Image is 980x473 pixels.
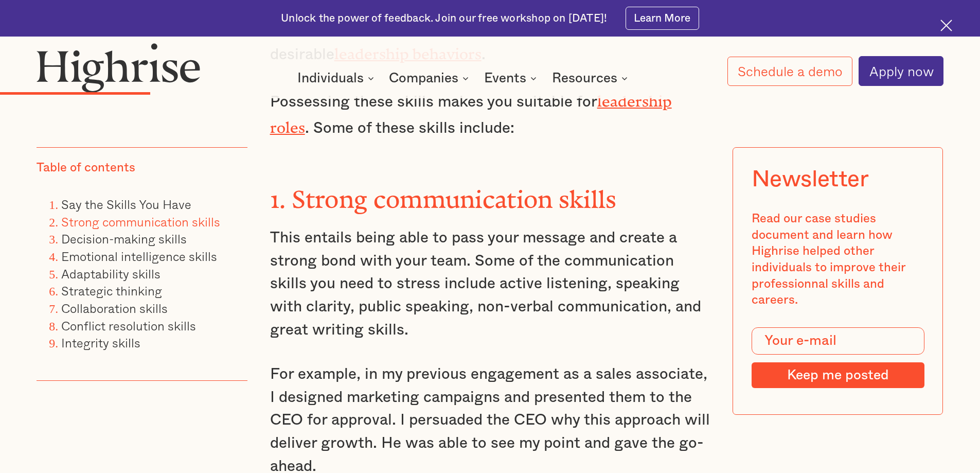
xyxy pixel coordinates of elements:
[61,264,161,283] a: Adaptability skills
[61,335,220,368] li: ‍
[61,195,191,214] a: Say the Skills You Have
[552,72,617,84] div: Resources
[37,43,200,92] img: Highrise logo
[297,72,377,84] div: Individuals
[859,56,943,86] a: Apply now
[37,160,135,177] div: Table of contents
[270,226,710,341] p: This entails being able to pass your message and create a strong bond with your team. Some of the...
[270,87,710,139] p: Possessing these skills makes you suitable for . Some of these skills include:
[61,247,217,266] a: Emotional intelligence skills
[61,212,220,231] a: Strong communication skills
[61,281,162,300] a: Strategic thinking
[752,211,924,309] div: Read our case studies document and learn how Highrise helped other individuals to improve their p...
[752,362,924,388] input: Keep me posted
[61,299,168,318] a: Collaboration skills
[752,327,924,355] input: Your e-mail
[752,327,924,388] form: Modal Form
[61,316,196,335] a: Conflict resolution skills
[297,72,364,84] div: Individuals
[552,72,631,84] div: Resources
[727,57,853,86] a: Schedule a demo
[389,72,472,84] div: Companies
[270,93,672,129] a: leadership roles
[940,20,952,31] img: Cross icon
[626,7,699,30] a: Learn More
[61,333,140,352] a: Integrity skills
[281,11,607,26] div: Unlock the power of feedback. Join our free workshop on [DATE]!
[270,185,617,201] strong: 1. Strong communication skills
[752,166,869,192] div: Newsletter
[484,72,540,84] div: Events
[61,229,187,248] a: Decision-making skills
[484,72,526,84] div: Events
[389,72,458,84] div: Companies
